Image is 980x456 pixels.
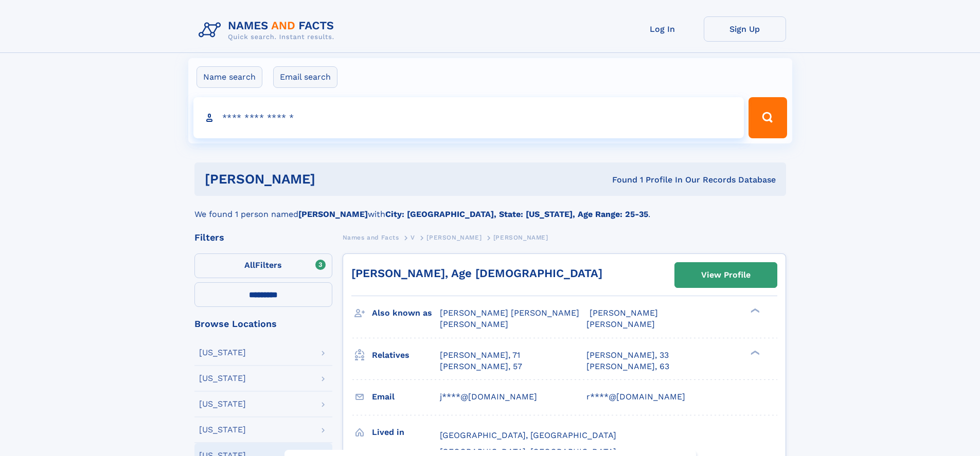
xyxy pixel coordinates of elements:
[586,350,669,361] a: [PERSON_NAME], 33
[199,426,246,434] div: [US_STATE]
[411,234,415,241] span: V
[205,173,464,186] h1: [PERSON_NAME]
[199,400,246,408] div: [US_STATE]
[440,361,522,372] a: [PERSON_NAME], 57
[426,234,482,241] span: [PERSON_NAME]
[372,304,440,322] h3: Also known as
[586,361,669,372] a: [PERSON_NAME], 63
[440,308,579,318] span: [PERSON_NAME] [PERSON_NAME]
[199,374,246,382] div: [US_STATE]
[590,308,658,318] span: [PERSON_NAME]
[372,346,440,364] h3: Relatives
[586,319,655,329] span: [PERSON_NAME]
[748,349,760,356] div: ❯
[426,231,482,244] a: [PERSON_NAME]
[194,319,332,329] div: Browse Locations
[704,16,786,42] a: Sign Up
[440,350,520,361] a: [PERSON_NAME], 71
[749,97,787,138] button: Search Button
[194,196,786,221] div: We found 1 person named with .
[197,66,262,88] label: Name search
[372,388,440,406] h3: Email
[675,263,777,287] a: View Profile
[440,319,508,329] span: [PERSON_NAME]
[372,424,440,441] h3: Lived in
[411,231,415,244] a: V
[701,263,751,287] div: View Profile
[464,174,776,186] div: Found 1 Profile In Our Records Database
[748,307,760,314] div: ❯
[298,209,368,219] b: [PERSON_NAME]
[273,66,337,88] label: Email search
[493,234,548,241] span: [PERSON_NAME]
[194,233,332,242] div: Filters
[385,209,648,219] b: City: [GEOGRAPHIC_DATA], State: [US_STATE], Age Range: 25-35
[621,16,704,42] a: Log In
[244,260,255,270] span: All
[351,267,602,280] a: [PERSON_NAME], Age [DEMOGRAPHIC_DATA]
[194,16,343,44] img: Logo Names and Facts
[193,97,744,138] input: search input
[343,231,399,244] a: Names and Facts
[199,349,246,357] div: [US_STATE]
[194,253,332,278] label: Filters
[440,430,616,440] span: [GEOGRAPHIC_DATA], [GEOGRAPHIC_DATA]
